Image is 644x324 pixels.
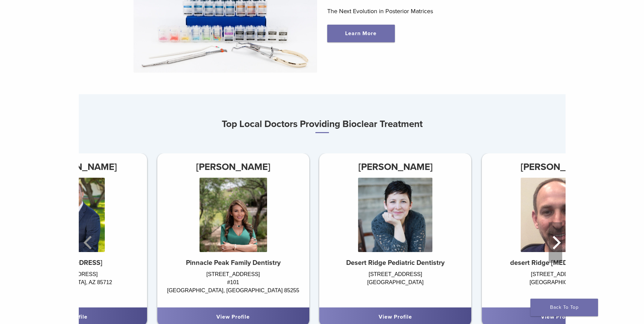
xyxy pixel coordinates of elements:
div: [STREET_ADDRESS] [GEOGRAPHIC_DATA] [482,270,634,301]
strong: [STREET_ADDRESS] [39,259,102,267]
strong: Desert Ridge Pediatric Dentistry [346,259,445,267]
div: [STREET_ADDRESS] [GEOGRAPHIC_DATA] [319,270,472,301]
a: View Profile [216,314,250,320]
button: Next [549,222,562,263]
a: View Profile [54,314,88,320]
img: Dr. Greg Libby [521,178,595,252]
strong: desert Ridge [MEDICAL_DATA] [510,259,605,267]
p: The Next Evolution in Posterior Matrices [327,6,511,16]
h3: [PERSON_NAME] [482,159,634,175]
img: Lidieth Libby [358,178,433,252]
button: Previous [82,222,96,263]
a: View Profile [541,314,574,320]
h3: Top Local Doctors Providing Bioclear Treatment [79,116,566,133]
div: [STREET_ADDRESS] #101 [GEOGRAPHIC_DATA], [GEOGRAPHIC_DATA] 85255 [157,270,309,301]
a: Learn More [327,25,395,42]
a: Back To Top [530,299,598,316]
img: Dr. Sara Vizcarra [199,178,267,252]
strong: Pinnacle Peak Family Dentistry [186,259,281,267]
a: View Profile [379,314,412,320]
h3: [PERSON_NAME] [157,159,309,175]
h3: [PERSON_NAME] [319,159,472,175]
